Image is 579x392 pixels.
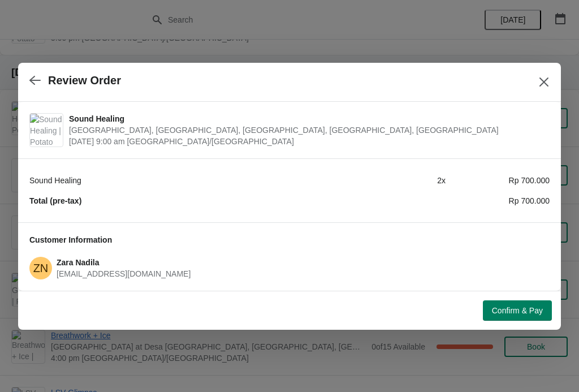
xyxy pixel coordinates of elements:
[69,113,544,124] span: Sound Healing
[483,300,552,321] button: Confirm & Pay
[29,196,81,205] strong: Total (pre-tax)
[492,306,543,315] span: Confirm & Pay
[69,136,544,147] span: [DATE] 9:00 am [GEOGRAPHIC_DATA]/[GEOGRAPHIC_DATA]
[29,257,52,279] span: Zara
[29,175,342,186] div: Sound Healing
[48,74,121,87] h2: Review Order
[57,269,191,278] span: [EMAIL_ADDRESS][DOMAIN_NAME]
[29,235,112,244] span: Customer Information
[446,195,550,206] div: Rp 700.000
[30,114,63,147] img: Sound Healing | Potato Head Suites & Studios, Jalan Petitenget, Seminyak, Badung Regency, Bali, I...
[57,258,99,267] span: Zara Nadila
[342,175,446,186] div: 2 x
[446,175,550,186] div: Rp 700.000
[33,262,49,274] text: ZN
[69,124,544,136] span: [GEOGRAPHIC_DATA], [GEOGRAPHIC_DATA], [GEOGRAPHIC_DATA], [GEOGRAPHIC_DATA], [GEOGRAPHIC_DATA]
[534,72,554,92] button: Close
